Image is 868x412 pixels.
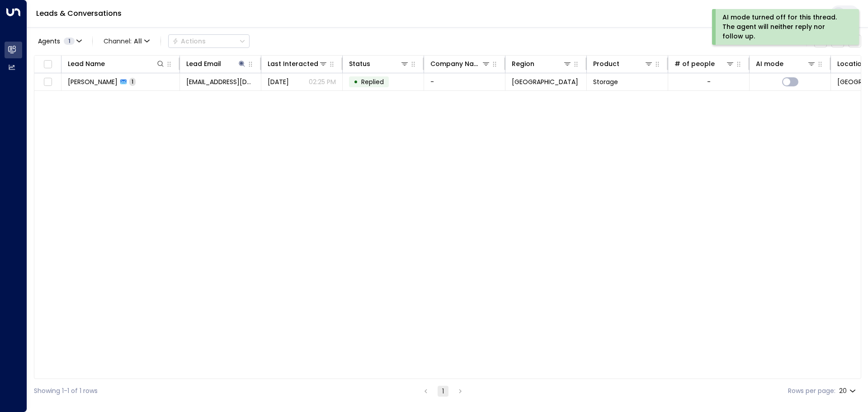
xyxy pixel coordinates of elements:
[361,77,384,86] span: Replied
[100,35,153,47] button: Channel:All
[593,58,653,69] div: Product
[309,77,336,86] p: 02:25 PM
[168,34,250,48] div: Button group with a nested menu
[134,38,142,45] span: All
[756,58,783,69] div: AI mode
[430,58,481,69] div: Company Name
[788,386,835,396] label: Rows per page:
[68,77,118,86] span: Farid Ebrahimi
[64,38,75,45] span: 1
[268,58,328,69] div: Last Interacted
[349,58,409,69] div: Status
[172,37,206,45] div: Actions
[756,58,816,69] div: AI mode
[42,59,53,70] span: Toggle select all
[68,58,165,69] div: Lead Name
[675,58,735,69] div: # of people
[349,58,370,69] div: Status
[839,384,858,398] div: 20
[420,385,466,397] nav: pagination navigation
[36,8,122,19] a: Leads & Conversations
[512,58,534,69] div: Region
[268,58,318,69] div: Last Interacted
[68,58,105,69] div: Lead Name
[722,13,847,41] div: AI mode turned off for this thread. The agent will neither reply nor follow up.
[438,386,448,397] button: page 1
[168,34,250,48] button: Actions
[430,58,491,69] div: Company Name
[512,58,572,69] div: Region
[186,58,246,69] div: Lead Email
[593,77,618,86] span: Storage
[707,77,711,86] div: -
[186,58,221,69] div: Lead Email
[34,35,85,47] button: Agents1
[38,38,60,44] span: Agents
[100,35,153,47] span: Channel:
[675,58,715,69] div: # of people
[512,77,578,86] span: Birmingham
[354,74,358,90] div: •
[593,58,619,69] div: Product
[424,73,505,90] td: -
[837,58,866,69] div: Location
[42,76,53,88] span: Toggle select row
[34,386,98,396] div: Showing 1-1 of 1 rows
[268,77,289,86] span: Yesterday
[186,77,255,86] span: febrahimi@live.com
[129,78,136,85] span: 1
